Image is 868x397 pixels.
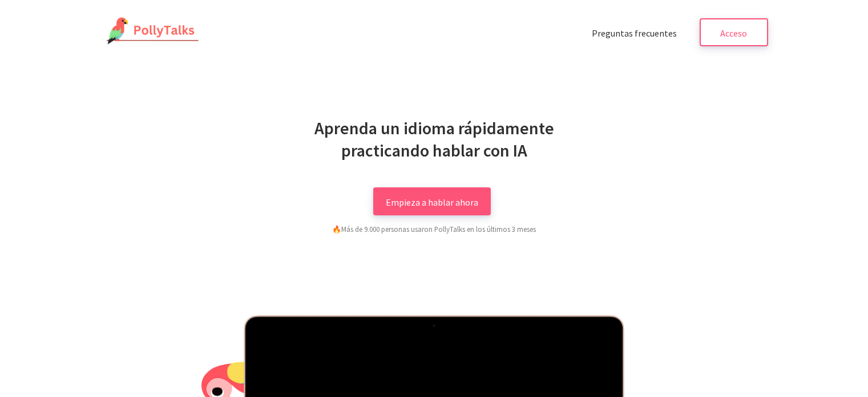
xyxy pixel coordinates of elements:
[314,117,554,161] font: Aprenda un idioma rápidamente practicando hablar con IA
[341,224,536,234] font: Más de 9.000 personas usaron PollyTalks en los últimos 3 meses
[100,17,200,46] img: Logotipo de PollyTalks
[332,224,341,234] span: fuego
[373,187,491,215] a: Empieza a hablar ahora
[700,18,768,46] a: Acceso
[720,27,747,38] font: Acceso
[332,224,341,234] font: 🔥
[579,18,689,46] a: Preguntas frecuentes
[592,27,677,38] font: Preguntas frecuentes
[386,196,478,207] font: Empieza a hablar ahora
